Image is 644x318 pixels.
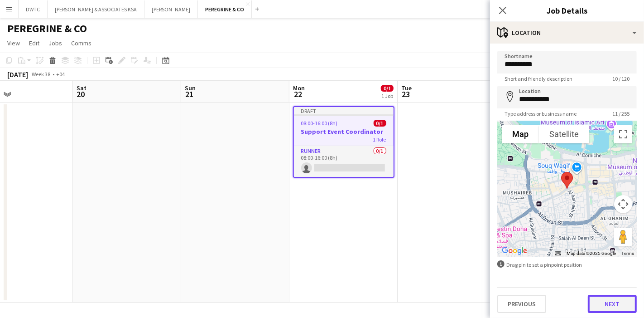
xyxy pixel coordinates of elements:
span: 10 / 120 [605,75,637,82]
span: Mon [293,84,305,92]
h3: Job Details [490,5,644,16]
div: +04 [56,71,65,78]
button: Next [588,295,637,313]
button: Keyboard shortcuts [555,250,561,257]
button: Show satellite imagery [539,125,589,143]
span: Tue [401,84,412,92]
span: Short and friendly description [497,75,580,82]
a: Jobs [45,37,66,49]
span: 11 / 255 [605,110,637,117]
button: Show street map [502,125,539,143]
span: 23 [400,89,412,99]
span: Comms [71,39,91,47]
div: Location [490,22,644,44]
span: 0/1 [374,120,386,127]
img: Google [500,245,529,257]
button: Toggle fullscreen view [614,125,632,143]
div: [DATE] [7,70,28,79]
button: [PERSON_NAME] & ASSOCIATES KSA [48,0,144,18]
span: 22 [292,89,305,99]
span: Map data ©2025 Google [567,251,616,256]
div: Drag pin to set a pinpoint position [497,260,637,269]
span: View [7,39,20,47]
a: Open this area in Google Maps (opens a new window) [500,245,529,257]
button: [PERSON_NAME] [144,0,198,18]
span: 1 Role [373,136,386,143]
a: Terms (opens in new tab) [621,251,634,256]
span: Jobs [48,39,62,47]
span: Sat [77,84,87,92]
span: Type address or business name [497,110,584,117]
span: 21 [183,89,196,99]
h3: Support Event Coordinator [294,127,394,136]
span: 0/1 [381,85,394,92]
h1: PEREGRINE & CO [7,22,87,35]
button: Previous [497,295,546,313]
span: 20 [75,89,87,99]
a: Comms [67,37,95,49]
button: DWTC [19,0,48,18]
a: Edit [25,37,43,49]
button: Map camera controls [614,195,632,213]
span: Edit [29,39,39,47]
span: Sun [185,84,196,92]
button: PEREGRINE & CO [198,0,252,18]
app-card-role: Runner0/108:00-16:00 (8h) [294,146,394,177]
div: 1 Job [381,93,393,99]
button: Drag Pegman onto the map to open Street View [614,228,632,246]
div: Draft [294,107,394,114]
span: 08:00-16:00 (8h) [301,120,338,127]
a: View [4,37,24,49]
app-job-card: Draft08:00-16:00 (8h)0/1Support Event Coordinator1 RoleRunner0/108:00-16:00 (8h) [293,106,394,178]
span: Week 38 [30,71,53,78]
